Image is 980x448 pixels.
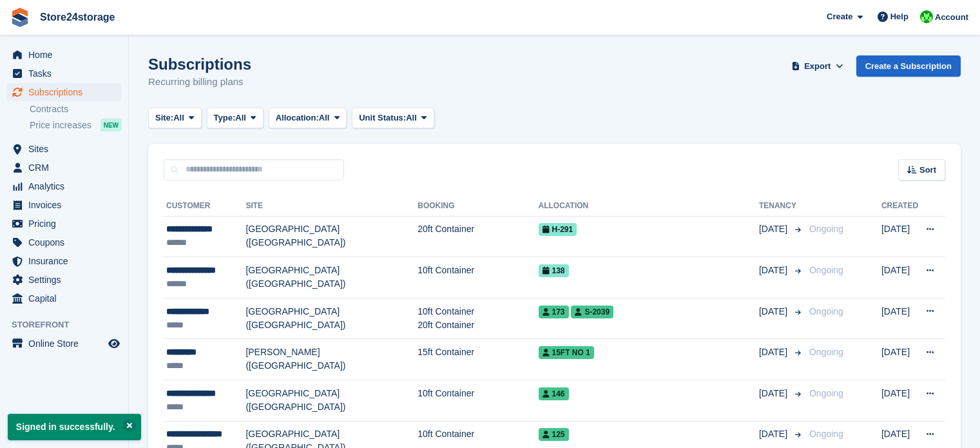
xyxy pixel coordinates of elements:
[6,335,122,353] a: menu
[6,83,122,101] a: menu
[28,46,106,64] span: Home
[106,336,122,351] a: Preview store
[881,339,918,380] td: [DATE]
[30,103,122,115] a: Contracts
[759,222,790,236] span: [DATE]
[6,252,122,270] a: menu
[809,306,843,317] span: Ongoing
[235,112,246,124] span: All
[759,264,790,277] span: [DATE]
[28,271,106,289] span: Settings
[28,215,106,233] span: Pricing
[6,177,122,195] a: menu
[207,108,264,129] button: Type: All
[10,8,30,27] img: stora-icon-8386f47178a22dfd0bd8f6a31ec36ba5ce8667c1dd55bd0f319d3a0aa187defe.svg
[245,298,418,339] td: [GEOGRAPHIC_DATA] ([GEOGRAPHIC_DATA])
[539,223,577,236] span: H-291
[173,112,184,124] span: All
[30,118,122,132] a: Price increases NEW
[28,196,106,214] span: Invoices
[919,164,936,177] span: Sort
[30,119,91,131] span: Price increases
[6,233,122,251] a: menu
[359,112,406,124] span: Unit Status:
[827,10,852,23] span: Create
[809,429,843,439] span: Ongoing
[890,10,908,23] span: Help
[418,380,538,422] td: 10ft Container
[759,387,790,400] span: [DATE]
[759,346,790,359] span: [DATE]
[28,233,106,251] span: Coupons
[28,159,106,177] span: CRM
[245,196,418,217] th: Site
[759,305,790,318] span: [DATE]
[881,380,918,422] td: [DATE]
[935,11,968,24] span: Account
[12,318,128,331] span: Storefront
[418,298,538,339] td: 10ft Container 20ft Container
[539,428,569,441] span: 125
[28,64,106,83] span: Tasks
[276,112,319,124] span: Allocation:
[148,55,251,73] h1: Subscriptions
[759,427,790,441] span: [DATE]
[8,414,141,440] p: Signed in successfully.
[28,289,106,307] span: Capital
[269,108,347,129] button: Allocation: All
[539,387,569,400] span: 146
[418,257,538,298] td: 10ft Container
[920,10,933,23] img: Tracy Harper
[214,112,236,124] span: Type:
[856,55,961,77] a: Create a Subscription
[571,306,613,318] span: S-2039
[28,140,106,158] span: Sites
[245,257,418,298] td: [GEOGRAPHIC_DATA] ([GEOGRAPHIC_DATA])
[28,177,106,195] span: Analytics
[28,83,106,101] span: Subscriptions
[418,216,538,257] td: 20ft Container
[101,119,122,131] div: NEW
[881,216,918,257] td: [DATE]
[881,196,918,217] th: Created
[809,388,843,398] span: Ongoing
[148,108,202,129] button: Site: All
[539,306,569,318] span: 173
[881,257,918,298] td: [DATE]
[809,224,843,234] span: Ongoing
[155,112,173,124] span: Site:
[164,196,245,217] th: Customer
[809,265,843,275] span: Ongoing
[352,108,434,129] button: Unit Status: All
[28,252,106,270] span: Insurance
[804,60,831,73] span: Export
[6,215,122,233] a: menu
[28,335,106,353] span: Online Store
[6,140,122,158] a: menu
[35,6,120,28] a: Store24storage
[6,159,122,177] a: menu
[418,196,538,217] th: Booking
[881,298,918,339] td: [DATE]
[539,264,569,277] span: 138
[245,339,418,380] td: [PERSON_NAME] ([GEOGRAPHIC_DATA])
[418,339,538,380] td: 15ft Container
[539,346,594,359] span: 15FT No 1
[759,196,804,217] th: Tenancy
[539,196,759,217] th: Allocation
[789,55,846,77] button: Export
[6,46,122,64] a: menu
[6,271,122,289] a: menu
[245,380,418,422] td: [GEOGRAPHIC_DATA] ([GEOGRAPHIC_DATA])
[148,75,251,90] p: Recurring billing plans
[245,216,418,257] td: [GEOGRAPHIC_DATA] ([GEOGRAPHIC_DATA])
[809,347,843,357] span: Ongoing
[6,64,122,83] a: menu
[406,112,417,124] span: All
[319,112,330,124] span: All
[6,289,122,307] a: menu
[6,196,122,214] a: menu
